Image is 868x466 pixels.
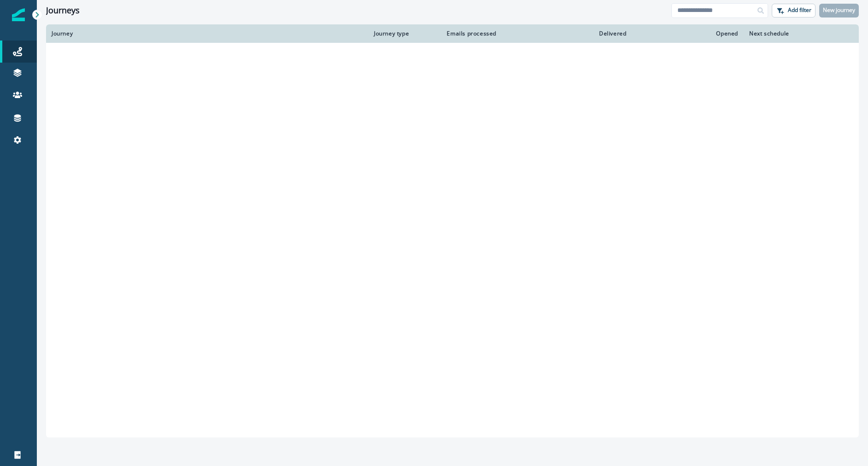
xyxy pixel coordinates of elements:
[507,30,626,37] div: Delivered
[637,30,738,37] div: Opened
[788,7,811,13] p: Add filter
[12,8,25,21] img: Inflection
[823,7,855,13] p: New journey
[819,4,859,17] button: New journey
[443,30,496,37] div: Emails processed
[749,30,830,37] div: Next schedule
[52,30,363,37] div: Journey
[374,30,432,37] div: Journey type
[772,4,816,17] button: Add filter
[46,6,80,16] h1: Journeys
